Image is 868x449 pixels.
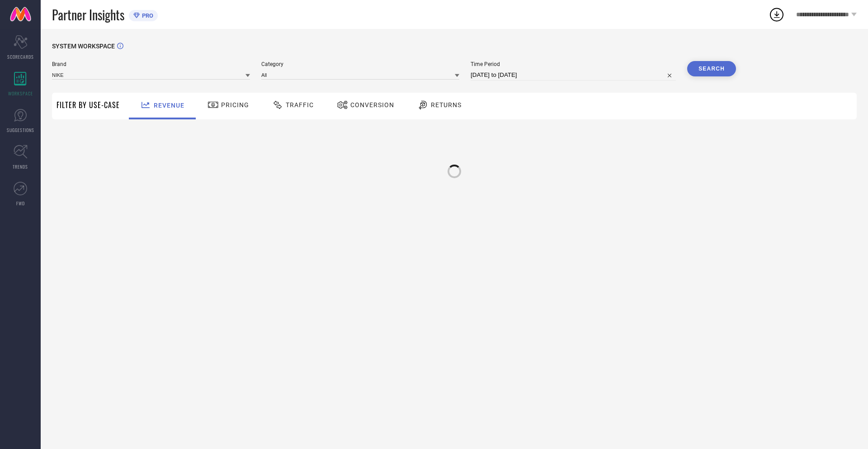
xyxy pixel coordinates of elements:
[471,70,676,80] input: Select time period
[471,61,676,67] span: Time Period
[7,127,34,133] span: SUGGESTIONS
[52,43,115,50] span: SYSTEM WORKSPACE
[7,53,34,60] span: SCORECARDS
[13,163,28,170] span: TRENDS
[431,101,462,109] span: Returns
[140,12,153,19] span: PRO
[286,101,314,109] span: Traffic
[52,61,250,67] span: Brand
[350,101,394,109] span: Conversion
[52,5,124,24] span: Partner Insights
[221,101,249,109] span: Pricing
[769,6,785,23] div: Open download list
[261,61,459,67] span: Category
[687,61,736,76] button: Search
[57,99,120,110] span: Filter By Use-Case
[154,102,184,109] span: Revenue
[8,90,33,97] span: WORKSPACE
[16,200,25,207] span: FWD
